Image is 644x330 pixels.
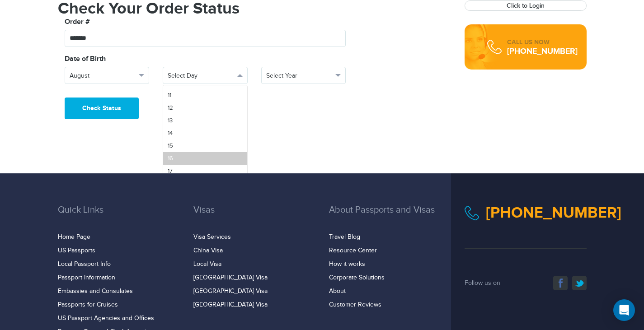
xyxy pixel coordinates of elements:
[193,301,268,308] a: [GEOGRAPHIC_DATA] Visa
[58,288,133,295] a: Embassies and Consulates
[193,247,223,254] a: China Visa
[329,288,346,295] a: About
[163,67,248,84] button: Select Day
[507,38,578,47] div: CALL US NOW
[58,0,451,17] h1: Check Your Order Status
[193,288,268,295] a: [GEOGRAPHIC_DATA] Visa
[261,67,346,84] button: Select Year
[168,104,173,112] span: 12
[65,17,90,28] label: Order #
[507,47,578,56] div: [PHONE_NUMBER]
[572,276,587,290] a: twitter
[193,274,268,281] a: [GEOGRAPHIC_DATA] Visa
[65,98,139,119] button: Check Status
[329,233,360,241] a: Travel Blog
[329,301,381,308] a: Customer Reviews
[58,274,115,281] a: Passport Information
[193,260,221,268] a: Local Visa
[58,233,90,241] a: Home Page
[58,315,154,322] a: US Passport Agencies and Offices
[168,142,173,149] span: 15
[193,233,231,241] a: Visa Services
[613,299,635,321] div: Open Intercom Messenger
[58,260,111,268] a: Local Passport Info
[168,155,173,162] span: 16
[70,71,136,80] span: August
[58,205,180,228] h3: Quick Links
[329,260,365,268] a: How it works
[465,279,500,287] span: Follow us on
[58,301,118,308] a: Passports for Cruises
[168,167,173,175] span: 17
[168,117,173,124] span: 13
[553,276,568,290] a: facebook
[486,204,621,222] a: [PHONE_NUMBER]
[168,71,235,80] span: Select Day
[193,205,315,228] h3: Visas
[329,205,451,228] h3: About Passports and Visas
[329,247,377,254] a: Resource Center
[329,274,385,281] a: Corporate Solutions
[168,92,171,99] span: 11
[65,67,150,84] button: August
[266,71,333,80] span: Select Year
[65,54,106,65] label: Date of Birth
[168,79,173,86] span: 10
[507,2,545,9] a: Click to Login
[168,130,173,137] span: 14
[58,247,95,254] a: US Passports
